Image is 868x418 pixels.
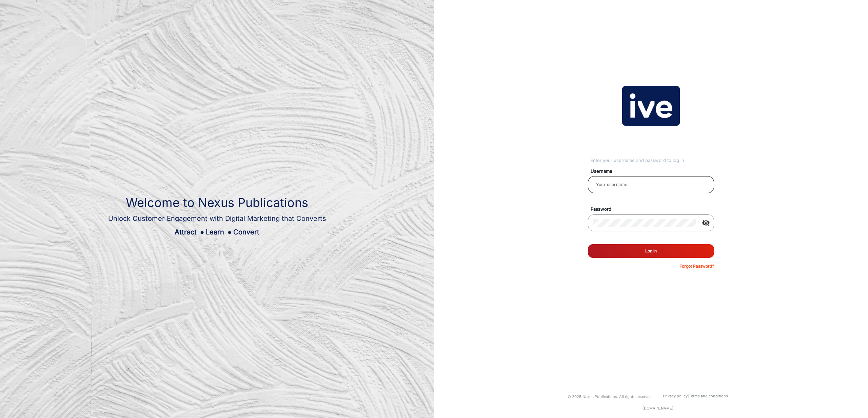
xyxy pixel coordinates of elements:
[108,227,326,237] div: Attract Learn Convert
[590,157,714,164] div: Enter your username and password to log in
[643,406,673,411] a: [DOMAIN_NAME]
[679,263,714,269] p: Forgot Password?
[228,228,232,236] span: ●
[698,219,714,227] mat-icon: visibility_off
[200,228,204,236] span: ●
[689,394,728,398] a: Terms and conditions
[586,206,722,213] mat-label: Password
[663,394,688,398] a: Privacy policy
[588,244,714,258] button: Log In
[568,394,653,399] small: © 2025 Nexus Publications. All rights reserved.
[688,394,689,398] a: |
[586,168,722,175] mat-label: Username
[622,86,680,126] img: vmg-logo
[108,213,326,224] div: Unlock Customer Engagement with Digital Marketing that Converts
[108,195,326,210] h1: Welcome to Nexus Publications
[593,181,709,189] input: Your username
